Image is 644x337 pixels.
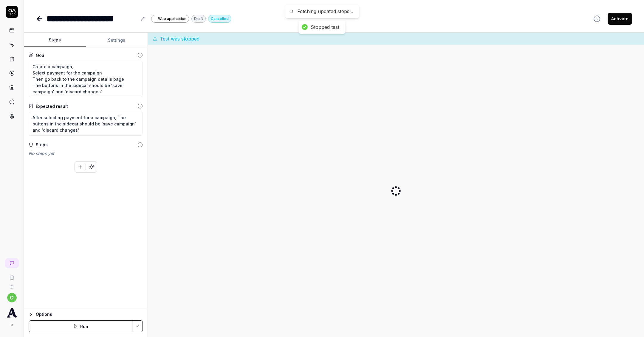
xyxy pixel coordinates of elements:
[208,15,231,23] div: Cancelled
[311,24,339,30] div: Stopped test
[160,35,199,42] span: Test was stopped
[2,280,21,289] a: Documentation
[86,33,148,47] button: Settings
[191,15,206,23] div: Draft
[36,52,46,58] div: Goal
[151,15,189,23] a: Web application
[36,311,143,318] div: Options
[608,13,632,25] button: Activate
[7,307,17,318] img: Acast Logo
[2,302,21,319] button: Acast Logo
[2,270,21,280] a: Book a call with us
[29,311,143,318] button: Options
[158,16,186,21] span: Web application
[7,293,17,302] button: o
[297,8,353,15] div: Fetching updated steps...
[5,258,19,268] a: New conversation
[36,142,48,148] div: Steps
[36,103,68,109] div: Expected result
[590,13,604,25] button: View version history
[29,150,143,156] div: No steps yet
[24,33,86,47] button: Steps
[29,320,132,332] button: Run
